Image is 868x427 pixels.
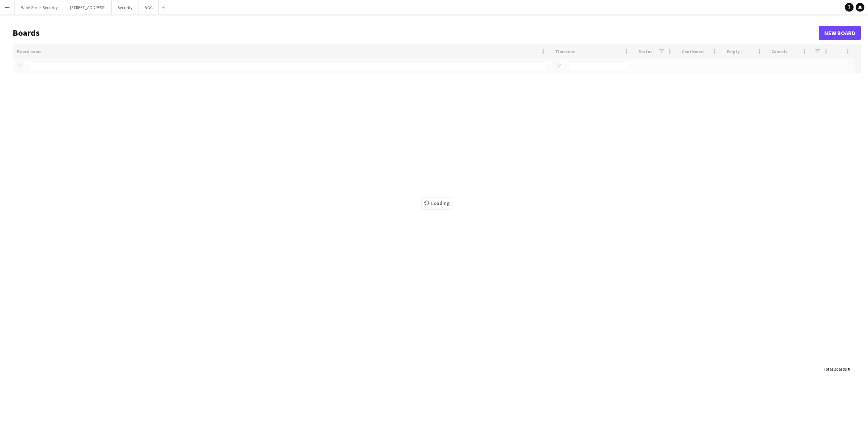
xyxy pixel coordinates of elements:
[64,0,112,14] button: [STREET_ADDRESS]
[13,27,819,38] h1: Boards
[824,366,847,372] span: Total Boards
[15,0,64,14] button: Bank Street Security
[824,362,850,376] div: :
[112,0,139,14] button: Security
[848,366,850,372] span: 0
[422,198,452,209] span: Loading
[139,0,159,14] button: AGC
[819,26,861,40] a: New Board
